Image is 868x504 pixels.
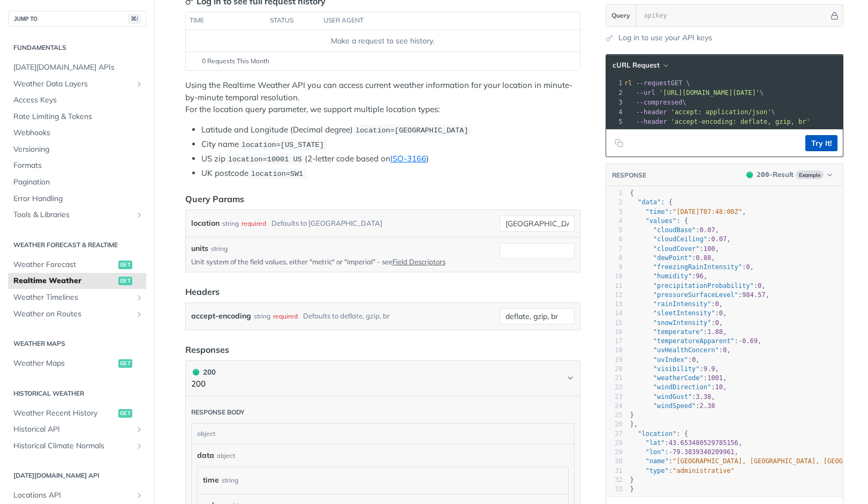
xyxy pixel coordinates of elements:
div: required [273,308,298,324]
span: Weather Recent History [13,408,116,419]
span: 1001 [707,374,723,382]
div: 21 [606,374,623,383]
span: "cloudBase" [653,226,696,234]
span: Weather on Routes [13,309,132,320]
span: 3.38 [696,393,711,401]
span: : , [630,365,719,373]
a: Historical Climate NormalsShow subpages for Historical Climate Normals [8,438,146,454]
div: Defaults to [GEOGRAPHIC_DATA] [271,216,382,231]
span: : , [630,208,746,216]
div: object [217,451,235,461]
a: Versioning [8,142,146,158]
a: Realtime Weatherget [8,273,146,289]
span: "lat" [645,439,665,447]
span: Versioning [13,144,144,155]
span: : [630,467,735,475]
div: 18 [606,346,623,355]
span: Webhooks [13,128,144,138]
button: Try It! [805,135,837,151]
button: 200 200200 [191,366,575,390]
div: 3 [606,207,623,217]
div: 7 [606,244,623,254]
button: Show subpages for Locations API [135,491,144,500]
span: : , [630,356,700,364]
div: required [241,216,266,231]
span: Example [796,171,824,179]
span: : [630,402,715,410]
span: location=[GEOGRAPHIC_DATA] [356,127,469,135]
span: 0.88 [696,254,711,262]
label: time [203,472,219,488]
span: Weather Forecast [13,260,116,270]
div: 2 [606,88,624,98]
div: Responses [185,343,229,356]
span: "data" [638,198,661,206]
div: 25 [606,411,623,420]
span: [DATE][DOMAIN_NAME] APIs [13,62,144,73]
div: 13 [606,300,623,309]
span: Tools & Libraries [13,210,132,220]
div: 5 [606,117,624,127]
a: Weather on RoutesShow subpages for Weather on Routes [8,306,146,322]
a: Weather Recent Historyget [8,405,146,421]
span: --compressed [636,99,683,106]
span: "humidity" [653,272,692,280]
li: Latitude and Longitude (Decimal degree) [201,124,580,136]
span: "sleetIntensity" [653,309,715,317]
span: "uvHealthConcern" [653,346,719,354]
span: location=[US_STATE] [241,141,324,149]
span: 9.9 [704,365,715,373]
span: "dewPoint" [653,254,692,262]
svg: Chevron [566,374,575,382]
span: 0 [715,319,719,327]
span: - [669,448,673,456]
div: 12 [606,291,623,300]
a: Rate Limiting & Tokens [8,109,146,125]
button: Query [606,5,636,26]
div: 16 [606,328,623,337]
span: : , [630,282,766,290]
span: 200 [746,172,753,178]
div: 4 [606,107,624,117]
span: "windSpeed" [653,402,696,410]
span: --header [636,118,667,125]
span: Error Handling [13,194,144,204]
span: "weatherCode" [653,374,704,382]
div: 22 [606,383,623,392]
li: US zip (2-letter code based on ) [201,153,580,165]
span: : { [630,430,688,438]
button: Show subpages for Weather Timelines [135,293,144,302]
input: apikey [639,5,829,26]
span: 'accept-encoding: deflate, gzip, br' [671,118,810,125]
div: 1 [606,78,624,88]
span: 0.07 [700,226,715,234]
span: Formats [13,160,144,171]
a: Locations APIShow subpages for Locations API [8,487,146,503]
a: Access Keys [8,92,146,108]
span: : { [630,198,673,206]
span: : { [630,217,688,225]
span: : , [630,300,723,308]
span: "uvIndex" [653,356,688,364]
div: object [192,424,571,444]
div: 15 [606,318,623,328]
span: 984.57 [742,291,765,299]
a: Error Handling [8,191,146,207]
h2: Weather Maps [8,339,146,349]
button: 200200-ResultExample [741,169,837,180]
span: { [630,189,634,197]
span: : , [630,254,715,262]
div: 29 [606,448,623,457]
button: RESPONSE [612,170,647,181]
a: Log in to use your API keys [618,32,712,43]
span: : , [630,235,731,243]
span: get [118,359,132,368]
a: Weather Data LayersShow subpages for Weather Data Layers [8,76,146,92]
span: "cloudCeiling" [653,235,707,243]
span: "rainIntensity" [653,300,711,308]
div: 30 [606,457,623,466]
span: \ [617,89,764,97]
a: Webhooks [8,125,146,141]
span: "pressureSurfaceLevel" [653,291,738,299]
span: - [738,337,742,345]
